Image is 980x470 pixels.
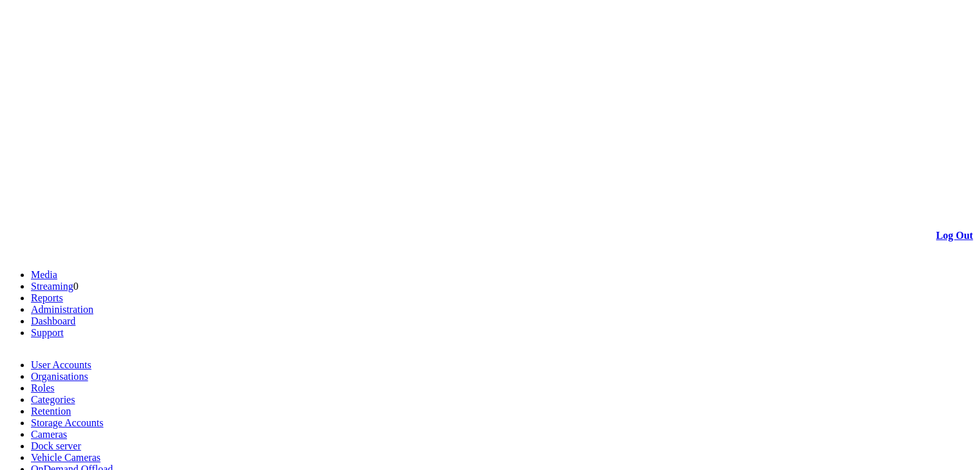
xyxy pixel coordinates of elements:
a: Retention [31,406,71,417]
a: Reports [31,292,63,303]
a: Streaming [31,281,73,292]
a: Log Out [936,230,973,241]
a: User Accounts [31,359,91,370]
a: Organisations [31,371,88,382]
a: Media [31,269,57,280]
a: Administration [31,304,93,315]
a: Cameras [31,429,67,440]
span: 0 [73,281,79,292]
a: Roles [31,382,54,393]
a: Dashboard [31,315,75,326]
a: Support [31,327,64,338]
a: Dock server [31,440,81,451]
a: Storage Accounts [31,417,103,428]
a: Categories [31,394,75,405]
a: Vehicle Cameras [31,452,101,463]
